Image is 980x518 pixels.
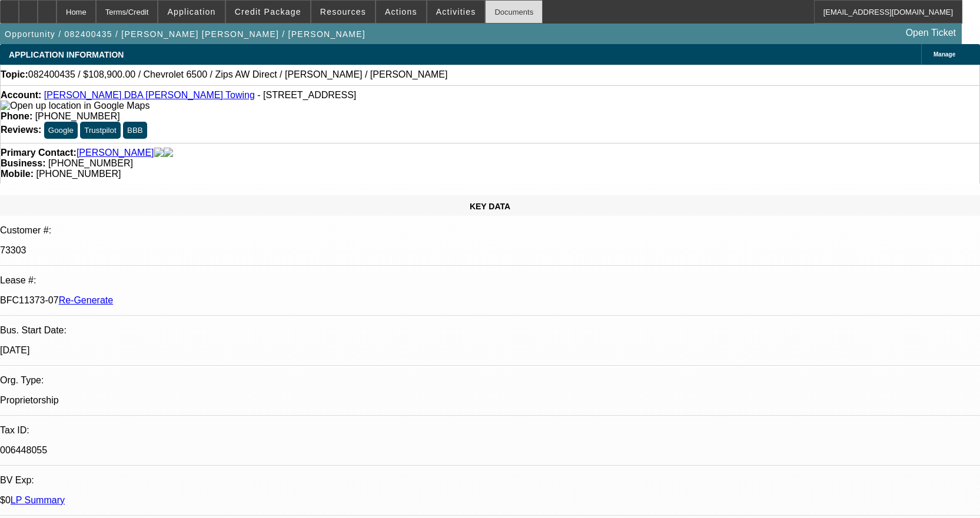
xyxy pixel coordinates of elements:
a: Open Ticket [901,23,961,43]
strong: Mobile: [1,169,34,179]
a: [PERSON_NAME] [77,148,154,158]
button: Actions [376,1,426,23]
button: Credit Package [226,1,310,23]
span: Credit Package [235,7,301,16]
strong: Reviews: [1,125,41,135]
span: Resources [320,7,366,16]
a: Re-Generate [59,295,114,305]
button: Application [158,1,224,23]
strong: Primary Contact: [1,148,77,158]
span: Activities [436,7,476,16]
strong: Topic: [1,69,28,80]
span: [PHONE_NUMBER] [35,111,120,121]
span: Opportunity / 082400435 / [PERSON_NAME] [PERSON_NAME] / [PERSON_NAME] [5,29,366,39]
strong: Account: [1,90,41,100]
a: [PERSON_NAME] DBA [PERSON_NAME] Towing [44,90,255,100]
a: LP Summary [11,495,65,505]
button: Activities [427,1,485,23]
span: Application [167,7,215,16]
span: [PHONE_NUMBER] [36,169,121,179]
button: Trustpilot [80,122,120,139]
strong: Phone: [1,111,32,121]
a: View Google Maps [1,101,150,111]
strong: Business: [1,158,45,168]
span: KEY DATA [470,202,510,211]
span: [PHONE_NUMBER] [48,158,133,168]
span: Manage [934,51,955,58]
img: facebook-icon.png [154,148,164,158]
button: BBB [123,122,147,139]
img: linkedin-icon.png [164,148,173,158]
img: Open up location in Google Maps [1,101,150,111]
button: Google [44,122,78,139]
span: Actions [385,7,417,16]
button: Resources [311,1,375,23]
span: 082400435 / $108,900.00 / Chevrolet 6500 / Zips AW Direct / [PERSON_NAME] / [PERSON_NAME] [28,69,448,80]
span: - [STREET_ADDRESS] [257,90,356,100]
span: APPLICATION INFORMATION [9,50,124,59]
